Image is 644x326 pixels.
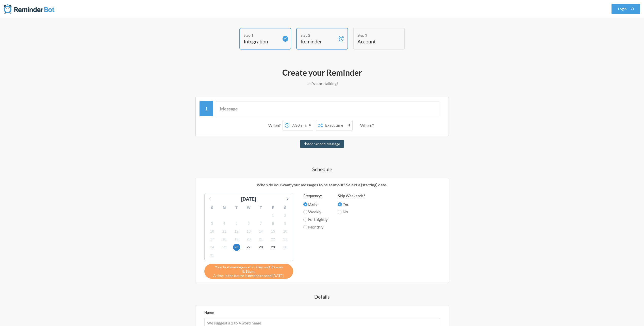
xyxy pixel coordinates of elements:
[199,182,445,188] p: When do you want your messages to be sent out? Select a (starting) date.
[338,193,365,199] label: Skip Weekends?
[270,236,277,243] span: Monday, September 22, 2025
[245,244,252,251] span: Saturday, September 27, 2025
[175,80,469,87] p: Let's start talking!
[338,210,342,214] input: No
[303,201,328,207] label: Daily
[303,218,307,222] input: Fortnightly
[239,196,258,203] div: [DATE]
[230,204,243,212] div: T
[282,212,289,219] span: Tuesday, September 2, 2025
[360,120,376,131] div: Where?
[233,220,240,227] span: Friday, September 5, 2025
[4,4,55,14] img: Reminder Bot
[243,204,255,212] div: W
[175,166,469,173] h4: Schedule
[301,38,336,45] h4: Reminder
[301,32,336,38] div: Step 2
[612,4,640,14] a: Login
[206,204,218,212] div: S
[244,38,279,45] h4: Integration
[303,193,328,199] label: Frequency:
[245,220,252,227] span: Saturday, September 6, 2025
[209,252,216,259] span: Wednesday, October 1, 2025
[209,236,216,243] span: Wednesday, September 17, 2025
[209,220,216,227] span: Wednesday, September 3, 2025
[300,140,344,148] button: Add Second Message
[245,228,252,235] span: Saturday, September 13, 2025
[338,201,365,207] label: Yes
[338,209,365,215] label: No
[221,236,228,243] span: Thursday, September 18, 2025
[255,204,267,212] div: T
[221,220,228,227] span: Thursday, September 4, 2025
[267,204,279,212] div: F
[303,202,307,206] input: Daily
[282,236,289,243] span: Tuesday, September 23, 2025
[257,220,265,227] span: Sunday, September 7, 2025
[303,210,307,214] input: Weekly
[208,265,289,273] span: Your first message is at 7:30am and it's now 8:18pm.
[279,204,291,212] div: S
[270,212,277,219] span: Monday, September 1, 2025
[282,220,289,227] span: Tuesday, September 9, 2025
[338,202,342,206] input: Yes
[357,32,393,38] div: Step 3
[175,293,469,300] h4: Details
[209,244,216,251] span: Wednesday, September 24, 2025
[221,244,228,251] span: Thursday, September 25, 2025
[303,209,328,215] label: Weekly
[209,228,216,235] span: Wednesday, September 10, 2025
[282,244,289,251] span: Tuesday, September 30, 2025
[218,204,230,212] div: M
[270,220,277,227] span: Monday, September 8, 2025
[204,264,293,279] div: A time in the future is needed to send [DATE].
[233,228,240,235] span: Friday, September 12, 2025
[204,310,214,315] label: Name
[257,236,265,243] span: Sunday, September 21, 2025
[233,244,240,251] span: Friday, September 26, 2025
[257,244,265,251] span: Sunday, September 28, 2025
[245,236,252,243] span: Saturday, September 20, 2025
[268,120,283,131] div: When?
[221,228,228,235] span: Thursday, September 11, 2025
[303,225,307,229] input: Monthly
[282,228,289,235] span: Tuesday, September 16, 2025
[216,101,439,116] input: Message
[270,228,277,235] span: Monday, September 15, 2025
[357,38,393,45] h4: Account
[257,228,265,235] span: Sunday, September 14, 2025
[270,244,277,251] span: Monday, September 29, 2025
[244,32,279,38] div: Step 1
[175,67,469,78] h2: Create your Reminder
[233,236,240,243] span: Friday, September 19, 2025
[303,216,328,222] label: Fortnightly
[303,224,328,230] label: Monthly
